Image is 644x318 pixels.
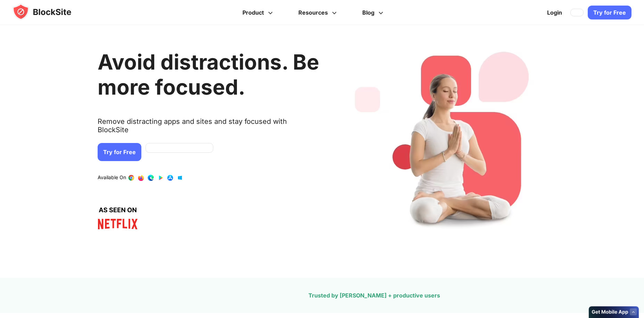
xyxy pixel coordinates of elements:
[98,49,320,100] h1: Avoid distractions. Be more focused.
[13,3,85,20] img: blocksite-icon.5d769676.svg
[308,292,440,299] text: Trusted by [PERSON_NAME] + productive users
[98,117,320,139] text: Remove distracting apps and sites and stay focused with BlockSite
[98,143,142,161] a: Try for Free
[98,174,126,181] text: Available On
[588,6,631,19] a: Try for Free
[543,4,566,21] a: Login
